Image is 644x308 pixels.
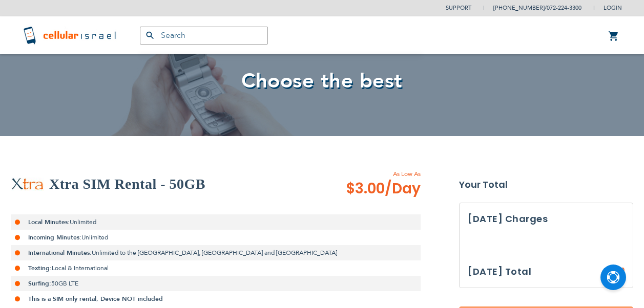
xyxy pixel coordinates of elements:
li: / [483,1,581,15]
a: Support [446,4,471,12]
h3: [DATE] Charges [468,211,625,227]
span: As Low As [318,169,421,179]
li: Local & International [11,260,421,276]
span: $3.00 [346,179,421,199]
a: 072-224-3300 [547,4,581,12]
h2: Xtra SIM Rental - 50GB [49,174,205,194]
img: Xtra SIM Rental - 50GB [11,178,44,191]
li: Unlimited [11,230,421,245]
span: Login [604,4,622,12]
strong: Local Minutes: [28,218,70,226]
a: [PHONE_NUMBER] [493,4,545,12]
img: Cellular Israel [23,25,119,46]
li: Unlimited to the [GEOGRAPHIC_DATA], [GEOGRAPHIC_DATA] and [GEOGRAPHIC_DATA] [11,245,421,260]
input: Search [140,27,268,45]
strong: Texting: [28,264,52,272]
h3: [DATE] Total [468,264,531,279]
strong: International Minutes: [28,249,92,257]
li: Unlimited [11,214,421,230]
span: /Day [385,179,421,199]
span: Choose the best [241,67,403,95]
strong: This is a SIM only rental, Device NOT included [28,295,163,303]
strong: Incoming Minutes: [28,233,81,241]
li: 50GB LTE [11,276,421,291]
strong: Your Total [459,177,633,192]
strong: Surfing: [28,279,51,288]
